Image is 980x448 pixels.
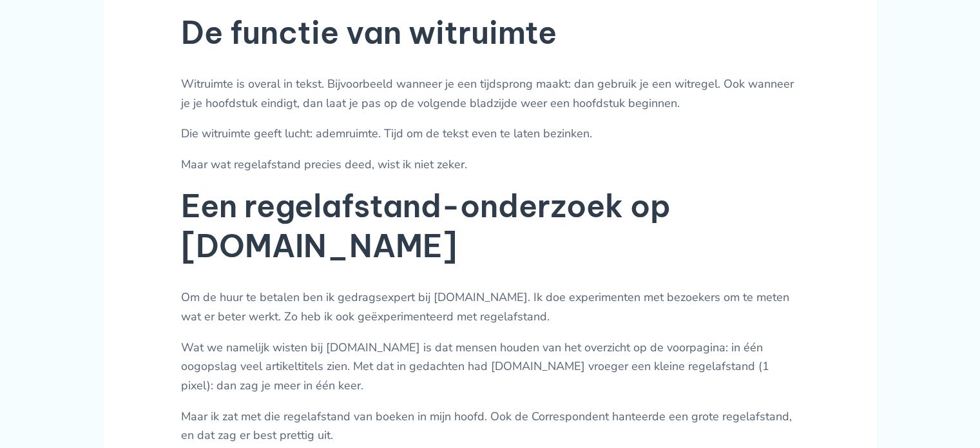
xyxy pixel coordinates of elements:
p: Maar wat regelafstand precies deed, wist ik niet zeker. [181,155,800,175]
h2: De functie van witruimte [181,13,800,53]
p: Wat we namelijk wisten bij [DOMAIN_NAME] is dat mensen houden van het overzicht op de voorpagina:... [181,338,800,396]
p: Maar ik zat met die regelafstand van boeken in mijn hoofd. Ook de Correspondent hanteerde een gro... [181,407,800,445]
p: Witruimte is overal in tekst. Bijvoorbeeld wanneer je een tijdsprong maakt: dan gebruik je een wi... [181,75,800,113]
p: Om de huur te betalen ben ik gedragsexpert bij [DOMAIN_NAME]. Ik doe experimenten met bezoekers o... [181,288,800,326]
p: Die witruimte geeft lucht: ademruimte. Tijd om de tekst even te laten bezinken. [181,124,800,144]
h2: Een regelafstand-onderzoek op [DOMAIN_NAME] [181,186,800,267]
